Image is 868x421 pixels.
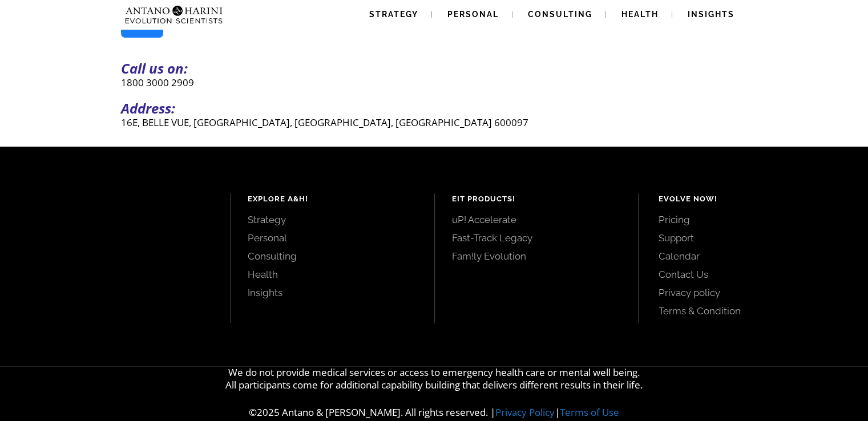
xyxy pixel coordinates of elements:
a: Support [659,232,842,244]
a: Insights [248,286,417,299]
a: Strategy [248,213,417,226]
a: Pricing [659,213,842,226]
a: Consulting [248,250,417,262]
span: Consulting [528,10,592,19]
a: Privacy policy [659,286,842,299]
a: Privacy Policy [495,406,555,419]
a: Calendar [659,250,842,262]
span: Strategy [369,10,418,19]
h4: Evolve Now! [659,193,842,205]
a: Contact Us [659,268,842,281]
a: Fam!ly Evolution [452,250,621,262]
strong: Call us on: [121,59,188,78]
a: Terms of Use [560,406,619,419]
a: Fast-Track Legacy [452,232,621,244]
a: Health [248,268,417,281]
a: Terms & Condition [659,305,842,317]
p: 16E, BELLE VUE, [GEOGRAPHIC_DATA], [GEOGRAPHIC_DATA], [GEOGRAPHIC_DATA] 600097 [121,116,748,129]
span: Health [621,10,659,19]
span: Insights [688,10,734,19]
a: uP! Accelerate [452,213,621,226]
h4: EIT Products! [452,193,621,205]
p: 1800 3000 2909 [121,76,748,89]
span: Personal [447,10,499,19]
a: Personal [248,232,417,244]
h4: Explore A&H! [248,193,417,205]
strong: Address: [121,99,175,118]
